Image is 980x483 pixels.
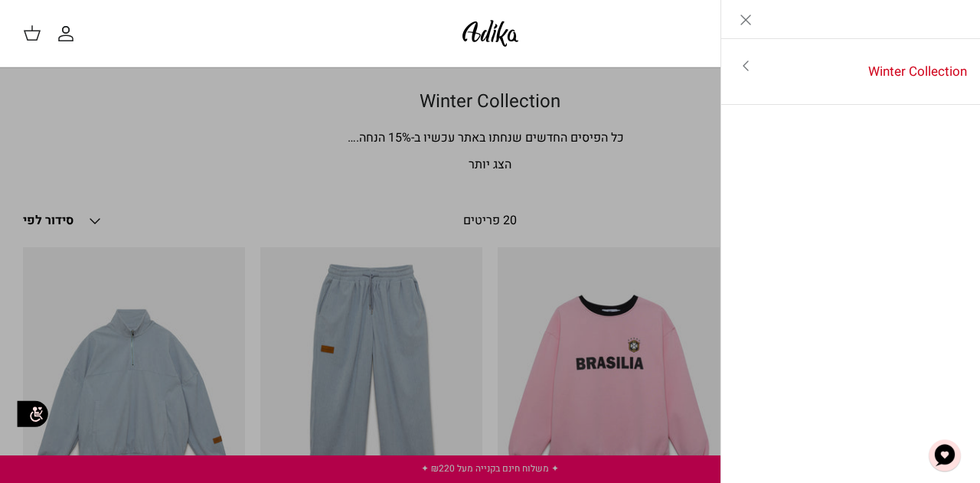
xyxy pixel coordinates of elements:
[922,432,968,478] button: צ'אט
[458,15,523,51] img: Adika IL
[57,24,81,43] a: החשבון שלי
[11,393,54,435] img: accessibility_icon02.svg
